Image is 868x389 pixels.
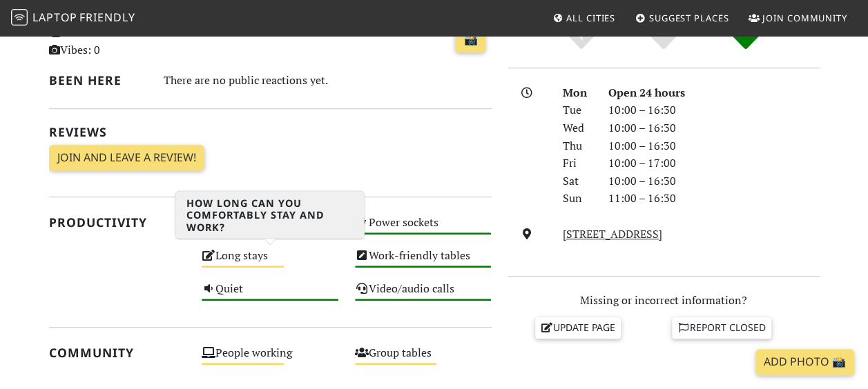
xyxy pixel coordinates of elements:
span: Friendly [79,10,135,25]
div: Work-friendly tables [347,246,500,279]
div: Video/audio calls [347,279,500,312]
h2: Productivity [49,215,186,230]
span: All Cities [566,12,615,24]
p: Visits: 4 Vibes: 0 [49,24,186,59]
div: There are no public reactions yet. [164,70,492,90]
div: Open 24 hours [600,84,828,102]
a: Suggest Places [630,6,735,30]
div: Quiet [193,279,347,312]
div: Sun [554,190,600,208]
div: Wed [554,119,600,137]
div: Long stays [193,246,347,279]
span: Laptop [32,10,77,25]
div: 10:00 – 17:00 [600,154,828,172]
div: Power sockets [347,212,500,246]
div: Tue [554,101,600,119]
div: 10:00 – 16:30 [600,101,828,119]
p: Missing or incorrect information? [508,292,820,310]
div: Group tables [347,343,500,376]
a: Join Community [743,6,853,30]
div: Fri [554,154,600,172]
div: 10:00 – 16:30 [600,172,828,190]
div: Mon [554,84,600,102]
a: LaptopFriendly LaptopFriendly [11,6,135,30]
div: Thu [554,137,600,155]
img: LaptopFriendly [11,9,28,26]
a: Update page [535,317,621,338]
a: [STREET_ADDRESS] [563,226,662,241]
h2: Been here [49,73,147,88]
span: Suggest Places [649,12,729,24]
div: 10:00 – 16:30 [600,119,828,137]
span: Join Community [762,12,847,24]
h2: Reviews [49,125,492,139]
a: Join and leave a review! [49,145,204,171]
div: 11:00 – 16:30 [600,190,828,208]
h2: Community [49,346,186,360]
div: Sat [554,172,600,190]
a: All Cities [547,6,621,30]
h3: How long can you comfortably stay and work? [175,191,365,239]
a: 📸 [455,27,485,53]
div: 10:00 – 16:30 [600,137,828,155]
div: People working [193,343,347,376]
